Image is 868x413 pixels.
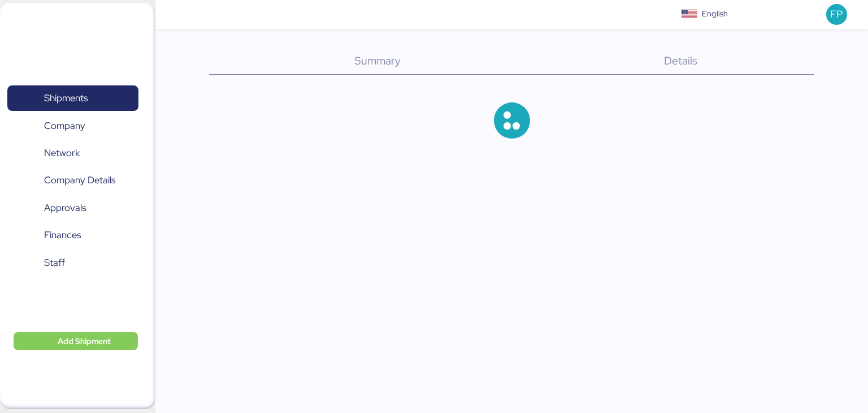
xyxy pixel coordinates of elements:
a: Company Details [7,167,138,193]
a: Company [7,113,138,139]
button: Add Shipment [14,332,138,350]
span: Staff [44,255,65,271]
span: Shipments [44,90,88,106]
span: Company [44,118,85,134]
button: Menu [162,5,181,24]
span: Add Shipment [58,334,111,348]
span: FP [830,7,843,21]
a: Network [7,140,138,166]
span: Finances [44,227,81,243]
a: Approvals [7,195,138,221]
span: Company Details [44,172,115,188]
span: Details [664,53,697,68]
a: Finances [7,222,138,248]
span: Approvals [44,200,86,216]
a: Staff [7,250,138,276]
a: Shipments [7,85,138,111]
div: English [702,8,728,20]
span: Summary [354,53,401,68]
span: Network [44,145,80,161]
